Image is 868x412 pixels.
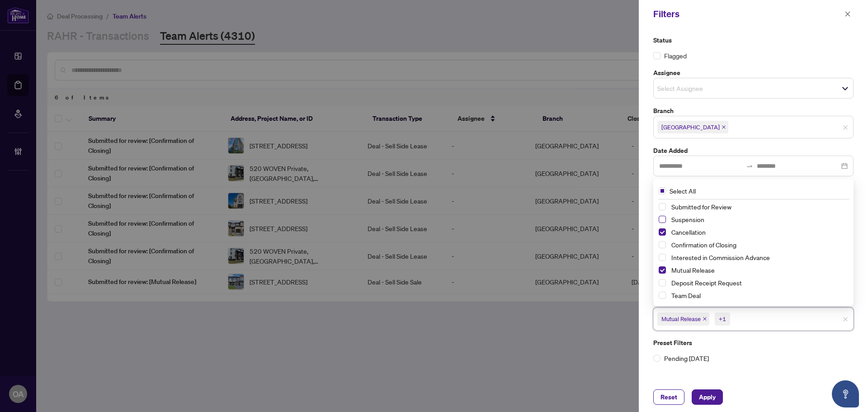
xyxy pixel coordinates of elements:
[668,239,848,250] span: Confirmation of Closing
[746,162,753,170] span: swap-right
[653,106,854,116] label: Branch
[657,121,728,133] span: Ottawa
[844,11,851,17] span: close
[671,253,770,261] span: Interested in Commission Advance
[719,314,726,323] div: +1
[659,266,666,274] span: Select Mutual Release
[659,203,666,210] span: Select Submitted for Review
[659,241,666,248] span: Select Confirmation of Closing
[832,380,859,407] button: Open asap
[659,254,666,261] span: Select Interested in Commission Advance
[671,241,736,249] span: Confirmation of Closing
[659,292,666,299] span: Select Team Deal
[671,215,704,223] span: Suspension
[653,7,842,21] div: Filters
[692,389,723,405] button: Apply
[671,203,731,211] span: Submitted for Review
[668,201,848,212] span: Submitted for Review
[660,353,712,363] span: Pending [DATE]
[666,186,699,196] span: Select All
[659,279,666,286] span: Select Deposit Receipt Request
[671,279,742,287] span: Deposit Receipt Request
[653,146,854,156] label: Date Added
[659,228,666,236] span: Select Cancellation
[668,227,848,237] span: Cancellation
[671,228,706,236] span: Cancellation
[661,314,701,323] span: Mutual Release
[671,266,715,274] span: Mutual Release
[843,125,848,130] span: close
[699,390,716,404] span: Apply
[671,291,701,299] span: Team Deal
[668,290,848,301] span: Team Deal
[653,68,854,78] label: Assignee
[661,123,720,132] span: [GEOGRAPHIC_DATA]
[668,252,848,263] span: Interested in Commission Advance
[746,162,753,170] span: to
[664,51,687,61] span: Flagged
[668,277,848,288] span: Deposit Receipt Request
[657,313,709,325] span: Mutual Release
[653,35,854,45] label: Status
[843,317,848,322] span: close
[668,214,848,225] span: Suspension
[660,390,677,404] span: Reset
[703,317,707,321] span: close
[668,265,848,275] span: Mutual Release
[653,338,854,348] label: Preset Filters
[653,389,684,405] button: Reset
[722,125,726,129] span: close
[659,216,666,223] span: Select Suspension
